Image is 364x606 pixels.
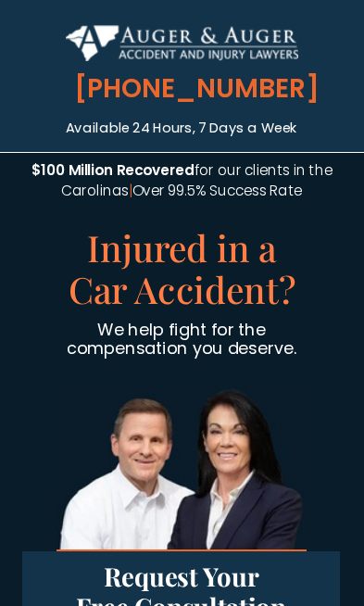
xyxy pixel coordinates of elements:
span: [PHONE_NUMBER] [66,72,304,104]
span: Injured in a Car Accident? [68,222,295,313]
img: Auger & Auger Accident and Injury Lawyers [66,25,298,61]
span: We help fight for the compensation you deserve [67,318,294,359]
span: for our clients in the Carolinas [61,160,333,201]
img: Auger & Auger Accident and Injury Lawyers Founders [56,386,307,551]
a: [PHONE_NUMBER] [66,68,304,110]
span: . [294,336,296,360]
span: Request Your [104,558,259,592]
span: Over 99.5% Success Rate [132,181,303,200]
span: $100 Million Recovered [31,160,195,180]
span: | [129,181,132,200]
span: Available 24 Hours, 7 Days a Week [66,118,297,137]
